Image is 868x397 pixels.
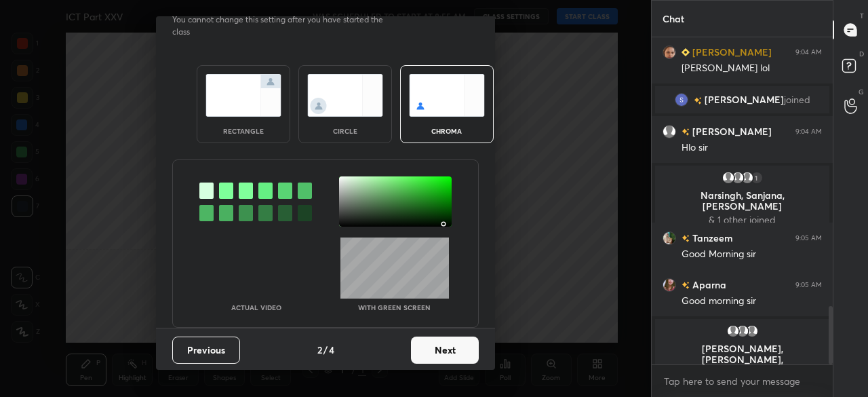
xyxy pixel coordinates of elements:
[682,282,690,289] img: no-rating-badge.077c3623.svg
[307,74,383,117] img: circleScreenIcon.acc0effb.svg
[663,231,676,245] img: 2afbf4f9a2e343af8943afe73761b2bf.jpg
[420,128,474,134] div: chroma
[682,141,822,155] div: Hlo sir
[675,93,688,107] img: 49fb279f0ca0415bb48f4233e935a276.jpg
[663,214,821,225] p: & 1 other joined
[323,343,328,357] h4: /
[663,45,676,59] img: a8a330c9c54e4b6692eaa173df628342.jpg
[663,190,821,212] p: Narsingh, Sanjana, [PERSON_NAME]
[745,324,759,338] img: default.png
[317,343,322,357] h4: 2
[411,337,479,364] button: Next
[736,324,749,338] img: default.png
[795,234,822,242] div: 9:05 AM
[750,171,764,185] div: 1
[663,125,676,138] img: default.png
[690,45,772,59] h6: [PERSON_NAME]
[731,171,745,185] img: default.png
[682,62,822,75] div: [PERSON_NAME] lol
[682,48,690,56] img: Learner_Badge_beginner_1_8b307cf2a0.svg
[652,37,833,365] div: grid
[859,87,864,97] p: G
[859,49,864,59] p: D
[690,231,733,245] h6: Tanzeem
[172,14,392,38] p: You cannot change this setting after you have started the class
[682,128,690,136] img: no-rating-badge.077c3623.svg
[409,74,485,117] img: chromaScreenIcon.c19ab0a0.svg
[318,128,372,134] div: circle
[795,281,822,289] div: 9:05 AM
[682,295,822,308] div: Good morning sir
[769,364,795,377] span: joined
[231,304,281,311] p: Actual Video
[682,248,822,261] div: Good Morning sir
[690,124,772,138] h6: [PERSON_NAME]
[358,304,431,311] p: With green screen
[795,128,822,136] div: 9:04 AM
[741,171,754,185] img: default.png
[663,278,676,292] img: a5ee5cf734fb41e38caa659d1fa827b7.jpg
[216,128,271,134] div: rectangle
[329,343,334,357] h4: 4
[726,324,740,338] img: default.png
[682,235,690,242] img: no-rating-badge.077c3623.svg
[663,343,821,376] p: [PERSON_NAME], [PERSON_NAME], [PERSON_NAME]
[795,48,822,56] div: 9:04 AM
[172,337,240,364] button: Previous
[705,94,784,105] span: [PERSON_NAME]
[860,11,864,21] p: T
[694,97,702,105] img: no-rating-badge.077c3623.svg
[690,278,726,292] h6: Aparna
[722,171,735,185] img: default.png
[652,1,695,37] p: Chat
[784,94,810,105] span: joined
[205,74,281,117] img: normalScreenIcon.ae25ed63.svg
